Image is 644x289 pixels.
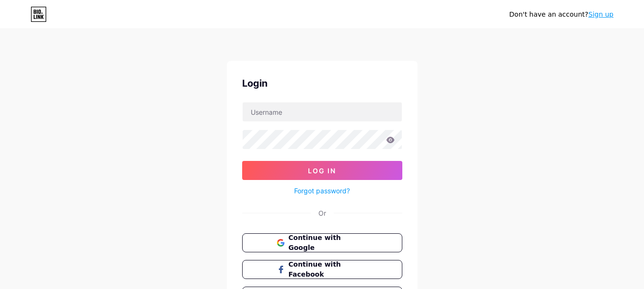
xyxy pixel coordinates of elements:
[288,233,367,253] span: Continue with Google
[243,102,402,121] input: Username
[288,259,367,279] span: Continue with Facebook
[242,76,402,90] div: Login
[242,233,402,252] button: Continue with Google
[242,260,402,279] button: Continue with Facebook
[509,10,613,20] div: Don't have an account?
[318,208,326,218] div: Or
[308,167,336,175] span: Log In
[588,10,613,18] a: Sign up
[294,186,350,196] a: Forgot password?
[242,161,402,180] button: Log In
